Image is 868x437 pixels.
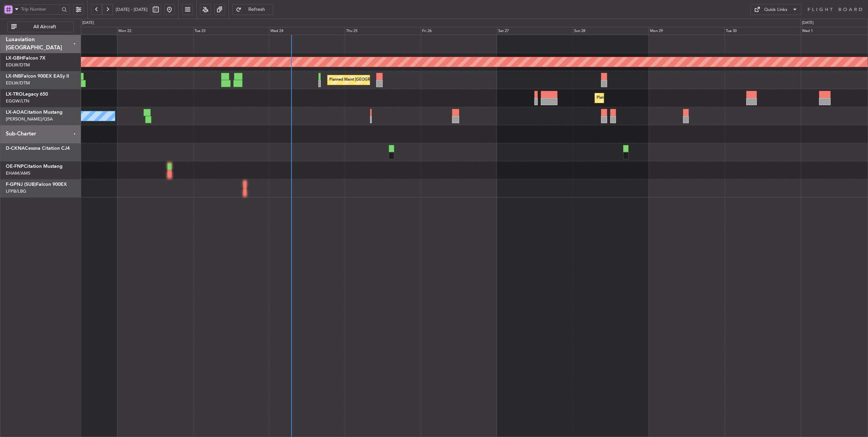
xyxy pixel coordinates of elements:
button: Quick Links [750,4,801,15]
div: [DATE] [802,20,814,26]
a: EGGW/LTN [6,98,29,104]
a: LX-GBHFalcon 7X [6,56,46,61]
div: Mon 29 [649,27,724,35]
span: Refresh [243,7,271,12]
div: Fri 26 [421,27,497,35]
span: OE-FNP [6,164,24,169]
div: Tue 30 [724,27,800,35]
a: EHAM/AMS [6,170,30,176]
span: All Aircraft [18,25,71,29]
div: Mon 22 [117,27,193,35]
span: D-CKNA [6,146,25,151]
span: F-GPNJ (SUB) [6,182,36,187]
div: Sat 27 [497,27,573,35]
a: EDLW/DTM [6,62,30,68]
span: [DATE] - [DATE] [116,6,148,13]
div: Planned Maint [GEOGRAPHIC_DATA] ([GEOGRAPHIC_DATA]) [329,75,436,85]
span: LX-GBH [6,56,23,61]
a: LX-AOACitation Mustang [6,110,63,115]
a: OE-FNPCitation Mustang [6,164,63,169]
a: [PERSON_NAME]/QSA [6,116,53,122]
a: LFPB/LBG [6,188,26,194]
button: All Aircraft [7,21,74,32]
div: [DATE] [82,20,94,26]
a: F-GPNJ (SUB)Falcon 900EX [6,182,67,187]
a: LX-INBFalcon 900EX EASy II [6,74,69,79]
a: D-CKNACessna Citation CJ4 [6,146,70,151]
a: LX-TROLegacy 650 [6,92,48,97]
span: LX-AOA [6,110,24,115]
button: Refresh [232,4,273,15]
div: Sun 28 [573,27,649,35]
div: Thu 25 [345,27,421,35]
span: LX-TRO [6,92,23,97]
div: Quick Links [764,6,787,13]
span: LX-INB [6,74,21,79]
div: Planned Maint [GEOGRAPHIC_DATA] ([GEOGRAPHIC_DATA]) [597,93,704,103]
input: Trip Number [21,4,60,14]
div: Wed 24 [269,27,345,35]
a: EDLW/DTM [6,80,30,86]
div: Tue 23 [193,27,269,35]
